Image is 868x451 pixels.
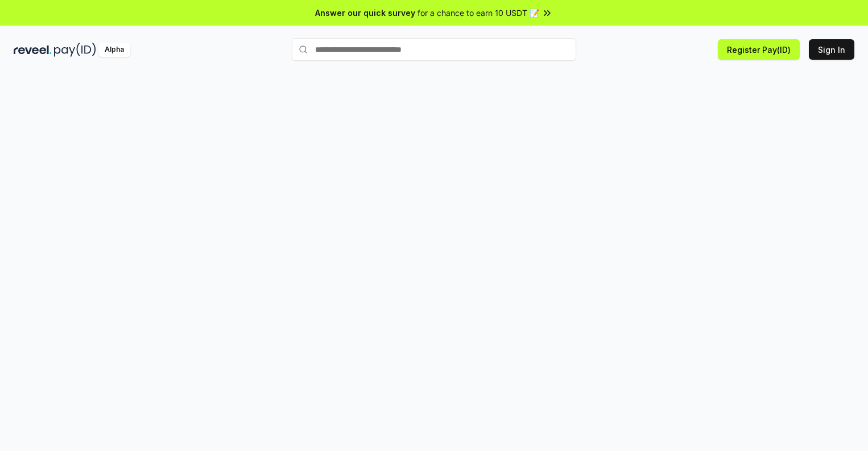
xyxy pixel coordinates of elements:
[14,43,52,57] img: reveel_dark
[718,39,800,60] button: Register Pay(ID)
[54,43,96,57] img: pay_id
[98,43,130,57] div: Alpha
[315,7,415,19] span: Answer our quick survey
[809,39,854,60] button: Sign In
[418,7,539,19] span: for a chance to earn 10 USDT 📝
